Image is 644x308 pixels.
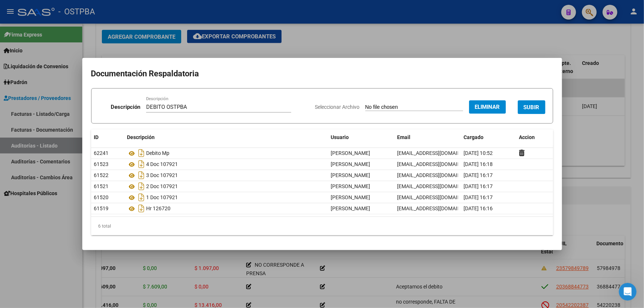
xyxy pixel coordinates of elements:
[127,147,325,159] div: Debito Mp
[518,100,545,114] button: SUBIR
[524,104,540,111] span: SUBIR
[464,205,493,211] span: [DATE] 16:16
[315,104,360,110] span: Seleccionar Archivo
[395,129,461,145] datatable-header-cell: Email
[94,194,109,200] span: 61520
[464,172,493,178] span: [DATE] 16:17
[137,180,147,192] i: Descargar documento
[397,172,479,178] span: [EMAIL_ADDRESS][DOMAIN_NAME]
[464,194,493,200] span: [DATE] 16:17
[137,169,147,181] i: Descargar documento
[516,129,553,145] datatable-header-cell: Accion
[397,134,411,140] span: Email
[91,217,553,235] div: 6 total
[331,172,371,178] span: [PERSON_NAME]
[331,134,349,140] span: Usuario
[469,100,506,114] button: Eliminar
[127,191,325,203] div: 1 Doc 107921
[397,161,479,167] span: [EMAIL_ADDRESS][DOMAIN_NAME]
[464,161,493,167] span: [DATE] 16:18
[111,103,140,111] p: Descripción
[127,134,155,140] span: Descripción
[397,205,479,211] span: [EMAIL_ADDRESS][DOMAIN_NAME]
[91,67,553,81] h2: Documentación Respaldatoria
[94,134,99,140] span: ID
[127,169,325,181] div: 3 Doc 107921
[94,183,109,189] span: 61521
[619,283,637,301] iframe: Intercom live chat
[127,158,325,170] div: 4 Doc 107921
[397,183,479,189] span: [EMAIL_ADDRESS][DOMAIN_NAME]
[464,134,484,140] span: Cargado
[519,134,535,140] span: Accion
[331,150,371,156] span: [PERSON_NAME]
[137,191,147,203] i: Descargar documento
[331,205,371,211] span: [PERSON_NAME]
[331,194,371,200] span: [PERSON_NAME]
[464,150,493,156] span: [DATE] 10:52
[127,180,325,192] div: 2 Doc 107921
[397,194,479,200] span: [EMAIL_ADDRESS][DOMAIN_NAME]
[328,129,395,145] datatable-header-cell: Usuario
[464,183,493,189] span: [DATE] 16:17
[94,150,109,156] span: 62241
[137,158,147,170] i: Descargar documento
[127,203,325,214] div: Hr 126720
[331,183,371,189] span: [PERSON_NAME]
[137,203,147,214] i: Descargar documento
[94,205,109,211] span: 61519
[461,129,516,145] datatable-header-cell: Cargado
[137,147,147,159] i: Descargar documento
[91,129,124,145] datatable-header-cell: ID
[475,104,500,110] span: Eliminar
[124,129,328,145] datatable-header-cell: Descripción
[94,161,109,167] span: 61523
[331,161,371,167] span: [PERSON_NAME]
[94,172,109,178] span: 61522
[397,150,479,156] span: [EMAIL_ADDRESS][DOMAIN_NAME]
